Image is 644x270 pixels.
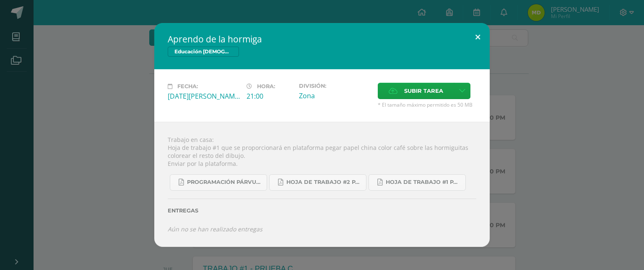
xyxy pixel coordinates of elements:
button: Close (Esc) [466,23,490,52]
a: Programación Párvulos A-B 4ta. Unidad 2025.pdf [170,174,267,191]
label: Entregas [168,207,476,214]
i: Aún no se han realizado entregas [168,225,262,233]
span: Subir tarea [404,83,443,99]
label: División: [299,83,371,89]
span: hoja de trabajo #1 Párvulos A-B 4ta. Unidad 2025.pdf [386,179,461,186]
span: Educación [DEMOGRAPHIC_DATA] [168,47,239,57]
span: Fecha: [177,83,198,89]
div: [DATE][PERSON_NAME] [168,92,240,101]
div: Trabajo en casa: Hoja de trabajo #1 que se proporcionará en plataforma pegar papel china color ca... [154,122,490,247]
span: Programación Párvulos A-B 4ta. Unidad 2025.pdf [187,179,262,186]
a: hoja de trabajo #2 Párvulo 4ta. Unidad 2025.pdf [269,174,366,191]
h2: Aprendo de la hormiga [168,33,476,45]
div: Zona [299,91,371,100]
span: hoja de trabajo #2 Párvulo 4ta. Unidad 2025.pdf [286,179,362,186]
span: * El tamaño máximo permitido es 50 MB [378,101,476,108]
a: hoja de trabajo #1 Párvulos A-B 4ta. Unidad 2025.pdf [369,174,466,191]
span: Hora: [257,83,275,89]
div: 21:00 [247,92,292,101]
